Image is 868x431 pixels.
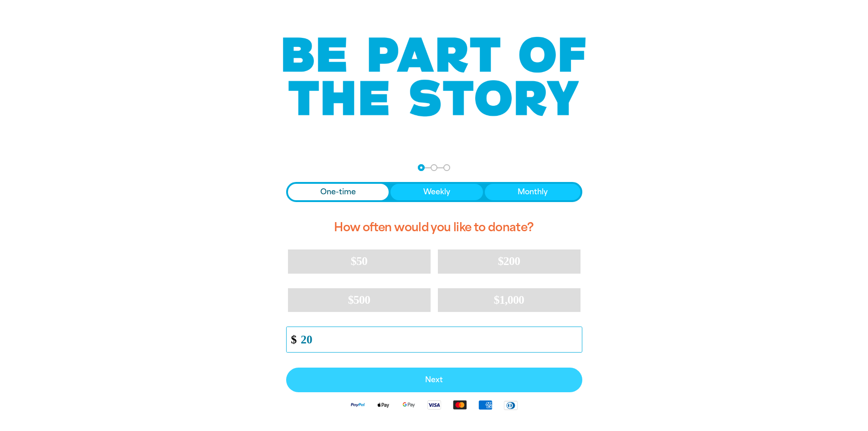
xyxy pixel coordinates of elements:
button: $50 [288,249,431,273]
button: Navigate to step 3 of 3 to enter your payment details [443,164,450,171]
button: $500 [288,288,431,312]
span: $200 [498,254,520,268]
span: $ [287,329,297,350]
img: Be part of the story [275,19,594,135]
button: Navigate to step 1 of 3 to enter your donation amount [418,164,425,171]
span: $1,000 [494,293,524,306]
span: Weekly [423,187,450,197]
span: Next [296,376,572,384]
button: Pay with Credit Card [286,368,582,392]
img: Apple Pay logo [370,400,396,410]
button: Navigate to step 2 of 3 to enter your details [431,164,437,171]
img: Mastercard logo [447,400,473,410]
img: Google Pay logo [396,400,421,410]
button: $200 [438,249,580,273]
input: Enter custom amount [294,327,581,352]
img: American Express logo [473,400,498,410]
img: Paypal logo [345,400,370,410]
div: Available payment methods [286,392,582,417]
img: Diners Club logo [498,400,524,410]
span: Monthly [518,187,548,197]
button: Weekly [390,184,483,200]
span: $50 [351,254,367,268]
button: One-time [288,184,389,200]
h2: How often would you like to donate? [286,213,582,242]
button: Monthly [485,184,580,200]
img: Visa logo [421,400,447,410]
button: $1,000 [438,288,580,312]
span: One-time [320,187,356,197]
span: $500 [348,293,370,306]
div: Donation frequency [286,182,582,202]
